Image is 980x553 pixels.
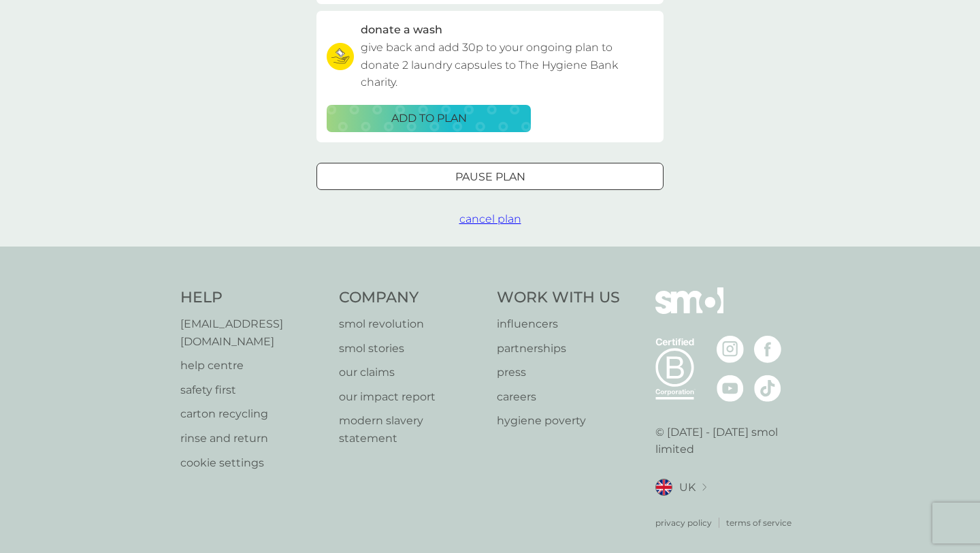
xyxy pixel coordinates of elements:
[180,357,325,375] a: help centre
[339,364,484,381] a: our claims
[339,388,484,406] a: our impact report
[459,212,521,225] span: cancel plan
[717,336,744,363] img: visit the smol Instagram page
[339,340,484,358] a: smol stories
[361,39,653,91] p: give back and add 30p to your ongoing plan to donate 2 laundry capsules to The Hygiene Bank charity.
[180,315,325,350] a: [EMAIL_ADDRESS][DOMAIN_NAME]
[391,110,467,127] p: ADD TO PLAN
[702,484,706,491] img: select a new location
[361,21,442,39] h3: donate a wash
[327,105,531,132] button: ADD TO PLAN
[497,364,620,381] a: press
[180,287,325,309] h4: Help
[497,412,620,430] a: hygiene poverty
[754,375,781,402] img: visit the smol Tiktok page
[655,424,800,458] p: © [DATE] - [DATE] smol limited
[497,388,620,406] a: careers
[339,315,484,333] a: smol revolution
[497,315,620,333] a: influencers
[655,287,723,334] img: smol
[339,287,484,309] h4: Company
[180,430,325,447] a: rinse and return
[754,336,781,363] img: visit the smol Facebook page
[655,479,672,496] img: UK flag
[497,287,620,309] h4: Work With Us
[180,454,325,472] a: cookie settings
[455,168,525,186] p: Pause plan
[497,340,620,358] a: partnerships
[316,163,664,190] button: Pause plan
[459,210,521,228] button: cancel plan
[655,516,712,529] a: privacy policy
[339,412,484,447] a: modern slavery statement
[180,381,325,399] a: safety first
[726,516,791,529] a: terms of service
[717,375,744,402] img: visit the smol Youtube page
[180,405,325,423] a: carton recycling
[679,479,696,496] span: UK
